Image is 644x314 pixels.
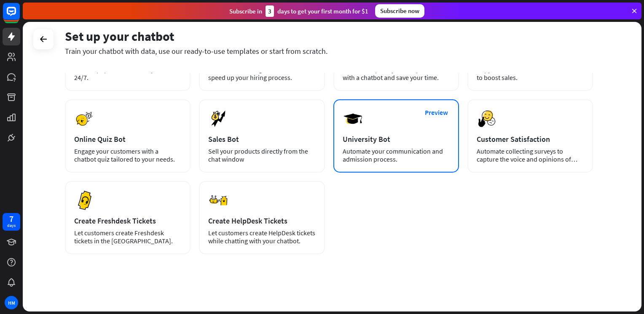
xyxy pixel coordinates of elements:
[74,66,181,82] div: Answer popular customer questions 24/7.
[208,134,315,144] div: Sales Bot
[208,229,315,245] div: Let customers create HelpDesk tickets while chatting with your chatbot.
[74,229,181,245] div: Let customers create Freshdesk tickets in the [GEOGRAPHIC_DATA].
[208,216,315,226] div: Create HelpDesk Tickets
[477,147,584,163] div: Automate collecting surveys to capture the voice and opinions of your customers.
[375,4,424,18] div: Subscribe now
[65,28,593,44] div: Set up your chatbot
[74,216,181,226] div: Create Freshdesk Tickets
[343,147,450,163] div: Automate your communication and admission process.
[477,66,584,82] div: Support customers around the clock to boost sales.
[266,5,274,17] div: 3
[74,134,181,144] div: Online Quiz Bot
[229,5,368,17] div: Subscribe in days to get your first month for $1
[65,46,593,56] div: Train your chatbot with data, use our ready-to-use templates or start from scratch.
[5,296,18,309] div: HM
[7,223,16,229] div: days
[9,215,13,223] div: 7
[7,3,32,29] button: Open LiveChat chat widget
[74,147,181,163] div: Engage your customers with a chatbot quiz tailored to your needs.
[343,134,450,144] div: University Bot
[343,66,450,82] div: Answer frequently asked questions with a chatbot and save your time.
[208,66,315,82] div: Automate sourcing candidates to speed up your hiring process.
[3,213,20,231] a: 7 days
[420,105,453,120] button: Preview
[477,134,584,144] div: Customer Satisfaction
[208,147,315,163] div: Sell your products directly from the chat window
